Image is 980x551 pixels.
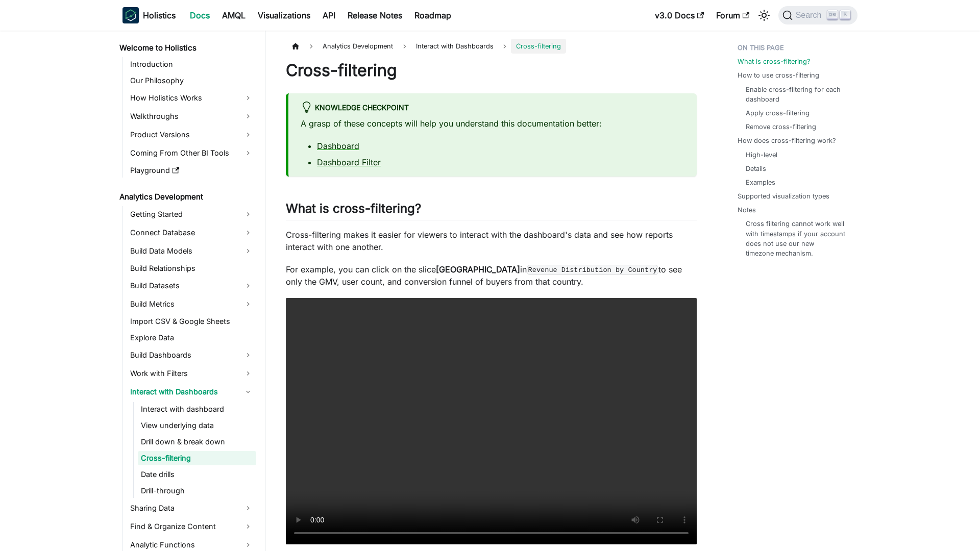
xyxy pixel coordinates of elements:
[252,7,316,23] a: Visualizations
[127,365,256,382] a: Work with Filters
[746,164,766,173] a: Details
[746,219,847,258] a: Cross filtering cannot work well with timestamps if your account does not use our new timezone me...
[127,224,256,241] a: Connect Database
[738,57,811,66] a: What is cross-filtering?
[138,402,256,416] a: Interact with dashboard
[527,265,658,275] code: Revenue Distribution by Country
[143,9,176,21] b: Holistics
[649,7,710,23] a: v3.0 Docs
[216,7,252,23] a: AMQL
[184,7,216,23] a: Docs
[127,243,256,259] a: Build Data Models
[756,7,772,23] button: Switch between dark and light mode (currently light mode)
[127,57,256,71] a: Introduction
[746,108,810,118] a: Apply cross-filtering
[746,85,847,104] a: Enable cross-filtering for each dashboard
[286,39,305,54] a: Home page
[127,347,256,363] a: Build Dashboards
[840,10,850,19] kbd: K
[341,7,408,23] a: Release Notes
[746,178,775,187] a: Examples
[127,518,256,535] a: Find & Organize Content
[116,41,256,55] a: Welcome to Holistics
[317,39,398,54] span: Analytics Development
[793,11,828,20] span: Search
[317,157,381,167] a: Dashboard Filter
[301,117,684,130] p: A grasp of these concepts will help you understand this documentation better:
[127,278,256,294] a: Build Datasets
[511,39,566,54] span: Cross-filtering
[122,7,139,23] img: Holistics
[138,435,256,449] a: Drill down & break down
[301,102,684,115] div: Knowledge Checkpoint
[127,108,256,124] a: Walkthroughs
[127,145,256,161] a: Coming From Other BI Tools
[127,90,256,106] a: How Holistics Works
[127,384,256,400] a: Interact with Dashboards
[738,70,819,80] a: How to use cross-filtering
[286,263,697,288] p: For example, you can click on the slice in to see only the GMV, user count, and conversion funnel...
[127,314,256,329] a: Import CSV & Google Sheets
[317,141,359,151] a: Dashboard
[138,451,256,465] a: Cross-filtering
[710,7,755,23] a: Forum
[116,190,256,204] a: Analytics Development
[738,205,756,215] a: Notes
[127,296,256,312] a: Build Metrics
[286,229,697,253] p: Cross-filtering makes it easier for viewers to interact with the dashboard's data and see how rep...
[122,7,176,23] a: HolisticsHolistics
[127,163,256,178] a: Playground
[738,136,836,145] a: How does cross-filtering work?
[127,500,256,516] a: Sharing Data
[316,7,341,23] a: API
[778,6,857,24] button: Search (Ctrl+K)
[138,484,256,498] a: Drill-through
[127,206,256,222] a: Getting Started
[746,150,777,160] a: High-level
[286,39,697,54] nav: Breadcrumbs
[127,127,256,143] a: Product Versions
[127,261,256,275] a: Build Relationships
[746,122,816,132] a: Remove cross-filtering
[112,31,265,551] nav: Docs sidebar
[286,201,697,220] h2: What is cross-filtering?
[127,331,256,345] a: Explore Data
[286,298,697,544] video: Your browser does not support embedding video, but you can .
[138,418,256,433] a: View underlying data
[408,7,457,23] a: Roadmap
[411,39,499,54] span: Interact with Dashboards
[286,60,697,81] h1: Cross-filtering
[436,264,520,274] strong: [GEOGRAPHIC_DATA]
[127,73,256,88] a: Our Philosophy
[738,191,829,201] a: Supported visualization types
[138,467,256,482] a: Date drills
